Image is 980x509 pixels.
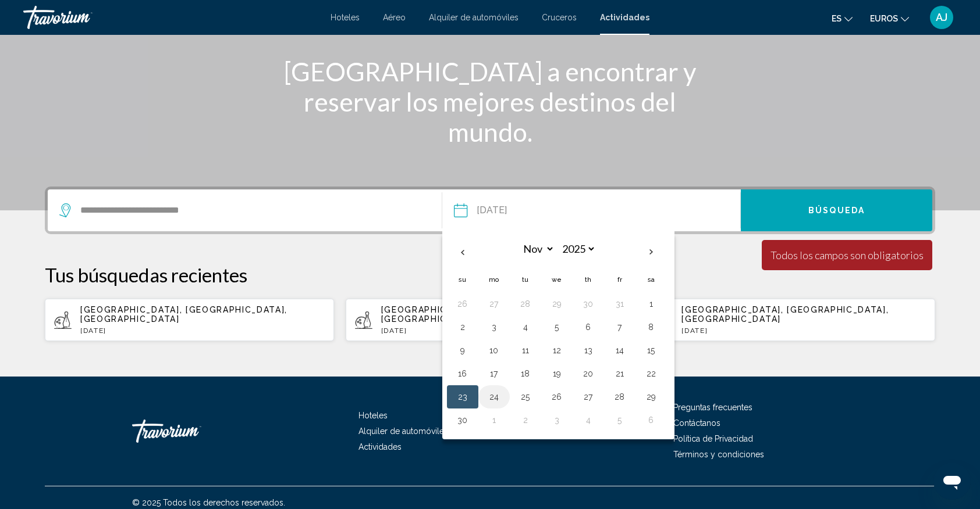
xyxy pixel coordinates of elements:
button: Day 13 [579,342,598,359]
a: Cruceros [542,13,577,22]
font: © 2025 Todos los derechos reservados. [132,498,285,507]
a: Alquiler de automóviles [429,13,519,22]
button: Day 4 [579,412,598,428]
button: Day 27 [579,389,598,405]
a: Travorium [23,6,319,29]
button: Day 6 [579,319,598,335]
button: Day 5 [548,319,566,335]
button: Cambiar idioma [832,10,853,27]
select: Select month [517,239,555,259]
button: [GEOGRAPHIC_DATA], [GEOGRAPHIC_DATA], [GEOGRAPHIC_DATA][DATE] [45,298,334,342]
font: euros [870,14,898,23]
button: Day 16 [453,365,472,382]
button: Day 29 [642,389,661,405]
button: [GEOGRAPHIC_DATA], [GEOGRAPHIC_DATA], [GEOGRAPHIC_DATA][DATE] [346,298,635,342]
button: Day 30 [453,412,472,428]
button: Day 8 [642,319,661,335]
button: Menú de usuario [926,5,957,30]
button: Cambiar moneda [870,10,909,27]
font: es [832,14,841,23]
button: Day 26 [548,389,566,405]
font: AJ [936,11,947,23]
button: Day 3 [485,319,503,335]
button: Búsqueda [741,189,932,231]
button: Day 18 [516,365,535,382]
button: Date: Nov 23, 2025 [454,189,740,231]
button: Day 20 [579,365,598,382]
a: Hoteles [358,411,388,420]
button: Day 10 [485,342,503,359]
a: Alquiler de automóviles [358,426,448,436]
button: Day 30 [579,296,598,312]
p: [DATE] [681,327,926,335]
button: Day 2 [516,412,535,428]
button: Day 15 [642,342,661,359]
button: Day 12 [548,342,566,359]
button: Day 22 [642,365,661,382]
span: Búsqueda [808,206,865,216]
a: Actividades [600,13,649,22]
button: Day 28 [610,389,629,405]
button: Day 1 [642,296,661,312]
button: Day 1 [485,412,503,428]
span: [GEOGRAPHIC_DATA], [GEOGRAPHIC_DATA], [GEOGRAPHIC_DATA] [681,305,889,324]
button: Day 9 [453,342,472,359]
p: Tus búsquedas recientes [45,263,935,286]
a: Aéreo [383,13,406,22]
button: Day 7 [610,319,629,335]
a: Travorium [132,414,248,449]
button: Day 3 [548,412,566,428]
a: Hoteles [331,13,360,22]
button: Next month [635,239,667,266]
button: Day 11 [516,342,535,359]
p: [DATE] [80,327,325,335]
button: Day 31 [610,296,629,312]
button: Day 25 [516,389,535,405]
a: Términos y condiciones [673,450,764,459]
button: Day 6 [642,412,661,428]
button: Day 26 [453,296,472,312]
span: [GEOGRAPHIC_DATA], [GEOGRAPHIC_DATA], [GEOGRAPHIC_DATA] [80,305,287,324]
button: Day 24 [485,389,503,405]
button: Day 14 [610,342,629,359]
h1: [GEOGRAPHIC_DATA] a encontrar y reservar los mejores destinos del mundo. [272,56,708,147]
button: Day 4 [516,319,535,335]
span: [GEOGRAPHIC_DATA], [GEOGRAPHIC_DATA], [GEOGRAPHIC_DATA] [381,305,588,324]
select: Select year [558,239,596,259]
div: Search widget [48,189,932,231]
a: Actividades [358,442,402,451]
iframe: Botón para iniciar la ventana de mensajería [933,463,971,500]
button: Day 21 [610,365,629,382]
button: Day 27 [485,296,503,312]
button: [GEOGRAPHIC_DATA], [GEOGRAPHIC_DATA], [GEOGRAPHIC_DATA][DATE] [646,298,935,342]
div: Todos los campos son obligatorios [770,249,924,261]
button: Day 28 [516,296,535,312]
p: [DATE] [381,327,626,335]
button: Day 29 [548,296,566,312]
button: Day 17 [485,365,503,382]
a: Política de Privacidad [673,434,753,443]
button: Day 5 [610,412,629,428]
button: Day 23 [453,389,472,405]
button: Previous month [447,239,478,266]
a: Contáctanos [673,418,720,428]
button: Day 2 [453,319,472,335]
button: Day 19 [548,365,566,382]
a: Preguntas frecuentes [673,403,752,412]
